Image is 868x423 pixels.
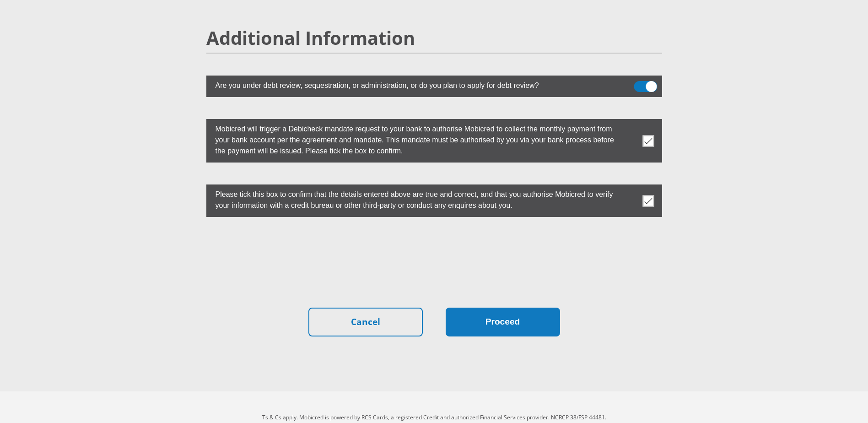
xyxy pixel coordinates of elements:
h2: Additional Information [206,27,662,49]
iframe: reCAPTCHA [365,239,504,275]
a: Cancel [308,308,423,336]
p: Ts & Cs apply. Mobicred is powered by RCS Cards, a registered Credit and authorized Financial Ser... [180,413,688,422]
label: Mobicred will trigger a Debicheck mandate request to your bank to authorise Mobicred to collect t... [206,119,616,159]
label: Are you under debt review, sequestration, or administration, or do you plan to apply for debt rev... [206,76,616,93]
label: Please tick this box to confirm that the details entered above are true and correct, and that you... [206,184,616,213]
button: Proceed [446,308,560,336]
